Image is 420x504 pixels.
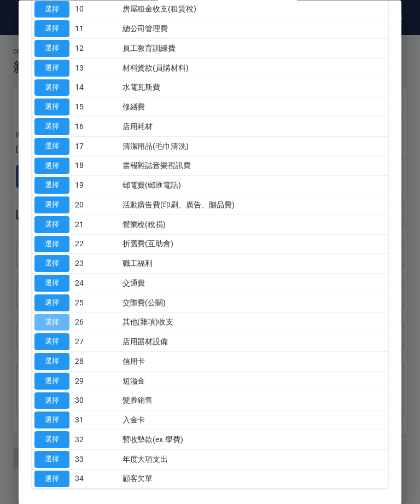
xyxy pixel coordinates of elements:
td: 23 [72,254,120,274]
td: 22 [72,235,120,254]
button: 選擇 [34,451,69,468]
td: 修繕費 [120,97,388,117]
td: 總公司管理費 [120,19,388,39]
button: 選擇 [34,197,69,214]
button: 選擇 [34,354,69,370]
button: 選擇 [34,256,69,273]
td: 20 [72,195,120,215]
td: 28 [72,352,120,372]
td: 19 [72,176,120,195]
td: 員工教育訓練費 [120,39,388,59]
td: 材料貨款(員購材料) [120,59,388,78]
button: 選擇 [34,21,69,38]
td: 18 [72,157,120,176]
td: 活動廣告費(印刷、廣告、贈品費) [120,195,388,215]
td: 13 [72,59,120,78]
td: 折舊費(互助會) [120,235,388,254]
button: 選擇 [34,275,69,292]
td: 清潔用品(毛巾清洗) [120,137,388,157]
td: 店用器材設備 [120,332,388,352]
button: 選擇 [34,40,69,57]
button: 選擇 [34,158,69,175]
td: 16 [72,117,120,137]
button: 選擇 [34,60,69,77]
button: 選擇 [34,1,69,18]
td: 26 [72,313,120,333]
td: 33 [72,450,120,470]
td: 營業稅(稅捐) [120,215,388,235]
td: 顧客欠單 [120,470,388,489]
button: 選擇 [34,138,69,155]
button: 選擇 [34,373,69,390]
button: 選擇 [34,99,69,116]
td: 入金卡 [120,410,388,430]
td: 書報雜誌音樂視訊費 [120,157,388,176]
td: 31 [72,410,120,430]
td: 11 [72,19,120,39]
td: 25 [72,293,120,313]
td: 21 [72,215,120,235]
td: 信用卡 [120,352,388,372]
td: 14 [72,78,120,98]
button: 選擇 [34,314,69,331]
button: 選擇 [34,432,69,449]
button: 選擇 [34,177,69,194]
td: 郵電費(郵匯電話) [120,176,388,195]
td: 店用耗材 [120,117,388,137]
button: 選擇 [34,216,69,233]
td: 職工福利 [120,254,388,274]
td: 年度大項支出 [120,450,388,470]
td: 暫收墊款(ex.學費) [120,430,388,450]
button: 選擇 [34,236,69,253]
td: 27 [72,332,120,352]
td: 水電瓦斯費 [120,78,388,98]
td: 短溢金 [120,372,388,391]
td: 30 [72,391,120,411]
td: 12 [72,39,120,59]
button: 選擇 [34,471,69,488]
td: 17 [72,137,120,157]
td: 29 [72,372,120,391]
button: 選擇 [34,79,69,96]
td: 34 [72,470,120,489]
button: 選擇 [34,412,69,429]
td: 其他(雜項)收支 [120,313,388,333]
td: 髮券銷售 [120,391,388,411]
button: 選擇 [34,294,69,311]
td: 交通費 [120,274,388,293]
td: 24 [72,274,120,293]
td: 32 [72,430,120,450]
td: 交際費(公關) [120,293,388,313]
button: 選擇 [34,334,69,351]
button: 選擇 [34,119,69,136]
button: 選擇 [34,392,69,409]
td: 15 [72,97,120,117]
